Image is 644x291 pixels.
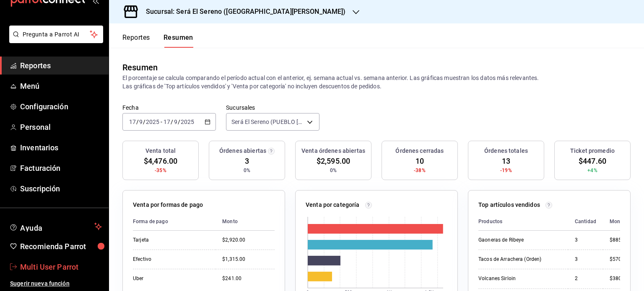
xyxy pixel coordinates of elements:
[216,213,275,231] th: Monto
[20,241,102,252] span: Recomienda Parrot
[122,33,150,48] button: Reportes
[122,33,193,48] div: navigation tabs
[568,213,603,231] th: Cantidad
[20,60,102,71] span: Reportes
[20,101,102,112] span: Configuración
[478,213,568,231] th: Productos
[330,167,337,174] span: 0%
[484,147,528,155] h3: Órdenes totales
[164,33,193,48] button: Resumen
[20,261,102,273] span: Multi User Parrot
[219,147,266,155] h3: Órdenes abiertas
[603,213,629,231] th: Monto
[500,167,512,174] span: -19%
[20,183,102,194] span: Suscripción
[575,237,596,244] div: 3
[133,256,209,263] div: Efectivo
[610,275,629,282] div: $380.00
[610,256,629,263] div: $570.00
[143,118,145,125] span: /
[395,147,444,155] h3: Órdenes cerradas
[139,118,143,125] input: --
[478,275,561,282] div: Volcanes Sirloin
[133,201,203,209] p: Venta por formas de pago
[155,167,166,174] span: -35%
[139,7,346,17] h3: Sucursal: Será El Sereno ([GEOGRAPHIC_DATA][PERSON_NAME])
[478,237,561,244] div: Gaoneras de Ribeye
[178,118,180,125] span: /
[20,121,102,133] span: Personal
[9,26,103,43] button: Pregunta a Parrot AI
[231,118,304,126] span: Será El Sereno (PUEBLO [PERSON_NAME])
[570,147,615,155] h3: Ticket promedio
[301,147,365,155] h3: Venta órdenes abiertas
[226,105,319,111] label: Sucursales
[144,155,177,167] span: $4,476.00
[23,30,90,39] span: Pregunta a Parrot AI
[20,80,102,92] span: Menú
[171,118,173,125] span: /
[414,167,426,174] span: -38%
[222,237,275,244] div: $2,920.00
[174,118,178,125] input: --
[133,275,209,282] div: Uber
[306,201,360,209] p: Venta por categoría
[122,61,158,74] div: Resumen
[20,221,91,232] span: Ayuda
[145,147,176,155] h3: Venta total
[478,201,540,209] p: Top artículos vendidos
[20,142,102,153] span: Inventarios
[478,256,561,263] div: Tacos de Arrachera (Orden)
[163,118,171,125] input: --
[6,36,103,45] a: Pregunta a Parrot AI
[20,162,102,174] span: Facturación
[129,118,136,125] input: --
[133,237,209,244] div: Tarjeta
[587,167,597,174] span: +4%
[145,118,160,125] input: ----
[245,155,249,167] span: 3
[575,256,596,263] div: 3
[122,105,216,111] label: Fecha
[122,74,631,90] p: El porcentaje se calcula comparando el período actual con el anterior, ej. semana actual vs. sema...
[244,167,250,174] span: 0%
[161,118,162,125] span: -
[575,275,596,282] div: 2
[222,256,275,263] div: $1,315.00
[317,155,350,167] span: $2,595.00
[579,155,606,167] span: $447.60
[502,155,510,167] span: 13
[10,279,102,288] span: Sugerir nueva función
[180,118,195,125] input: ----
[133,213,216,231] th: Forma de pago
[610,237,629,244] div: $885.00
[222,275,275,282] div: $241.00
[415,155,424,167] span: 10
[136,118,139,125] span: /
